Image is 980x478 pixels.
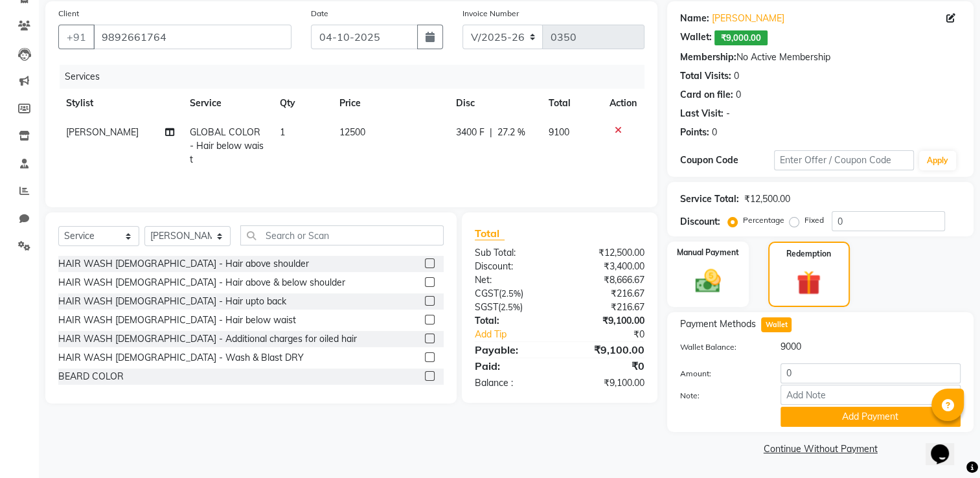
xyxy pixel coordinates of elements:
span: CGST [475,288,499,299]
a: Continue Without Payment [670,442,971,456]
div: Last Visit: [680,107,724,120]
label: Client [58,8,79,19]
img: _gift.svg [789,267,828,298]
div: Wallet: [680,30,712,45]
div: HAIR WASH [DEMOGRAPHIC_DATA] - Hair upto back [58,295,286,308]
input: Enter Offer / Coupon Code [774,150,914,170]
div: Points: [680,126,709,139]
div: ₹9,100.00 [560,314,654,328]
div: Total: [465,314,560,328]
div: Name: [680,12,709,25]
span: [PERSON_NAME] [66,126,139,138]
div: ₹8,666.67 [560,273,654,287]
label: Redemption [786,248,831,260]
div: No Active Membership [680,51,961,64]
div: - [726,107,730,120]
button: Add Payment [781,407,961,427]
div: ₹0 [560,358,654,374]
span: Payment Methods [680,317,756,331]
div: Paid: [465,358,560,374]
span: 2.5% [501,288,521,299]
input: Search by Name/Mobile/Email/Code [93,25,291,49]
div: Discount: [465,260,560,273]
th: Service [182,89,272,118]
span: 9100 [549,126,569,138]
div: ( ) [465,287,560,301]
iframe: chat widget [926,426,967,465]
span: Wallet [761,317,792,332]
img: _cash.svg [687,266,729,296]
div: Sub Total: [465,246,560,260]
div: ( ) [465,301,560,314]
span: 2.5% [501,302,520,312]
div: 0 [734,69,739,83]
label: Percentage [743,214,784,226]
div: 0 [712,126,717,139]
input: Add Note [781,385,961,405]
div: Net: [465,273,560,287]
label: Invoice Number [462,8,519,19]
span: ₹9,000.00 [714,30,768,45]
div: 0 [736,88,741,102]
div: Services [60,65,654,89]
label: Note: [670,390,770,402]
div: HAIR WASH [DEMOGRAPHIC_DATA] - Additional charges for oiled hair [58,332,357,346]
div: HAIR WASH [DEMOGRAPHIC_DATA] - Hair above & below shoulder [58,276,345,290]
span: 3400 F [456,126,484,139]
div: HAIR WASH [DEMOGRAPHIC_DATA] - Hair above shoulder [58,257,309,271]
div: ₹216.67 [560,287,654,301]
span: 27.2 % [497,126,525,139]
div: Discount: [680,215,720,229]
div: Card on file: [680,88,733,102]
div: 9000 [771,340,970,354]
div: ₹9,100.00 [560,342,654,358]
div: HAIR WASH [DEMOGRAPHIC_DATA] - Wash & Blast DRY [58,351,304,365]
div: ₹12,500.00 [560,246,654,260]
span: GLOBAL COLOR - Hair below waist [190,126,264,165]
span: SGST [475,301,498,313]
a: Add Tip [465,328,575,341]
div: HAIR WASH [DEMOGRAPHIC_DATA] - Hair below waist [58,313,296,327]
label: Date [311,8,328,19]
span: Total [475,227,505,240]
div: Service Total: [680,192,739,206]
span: 12500 [339,126,365,138]
th: Stylist [58,89,182,118]
div: Balance : [465,376,560,390]
div: Coupon Code [680,154,773,167]
div: ₹0 [576,328,655,341]
input: Amount [781,363,961,383]
div: ₹216.67 [560,301,654,314]
span: | [490,126,492,139]
button: Apply [919,151,956,170]
div: ₹12,500.00 [744,192,790,206]
span: 1 [280,126,285,138]
label: Fixed [804,214,824,226]
button: +91 [58,25,95,49]
div: ₹9,100.00 [560,376,654,390]
th: Price [332,89,448,118]
label: Amount: [670,368,770,380]
div: Total Visits: [680,69,731,83]
a: [PERSON_NAME] [712,12,784,25]
label: Manual Payment [677,247,739,258]
input: Search or Scan [240,225,444,245]
div: Membership: [680,51,736,64]
div: ₹3,400.00 [560,260,654,273]
th: Disc [448,89,541,118]
th: Total [541,89,602,118]
th: Action [602,89,644,118]
label: Wallet Balance: [670,341,770,353]
div: Payable: [465,342,560,358]
div: BEARD COLOR [58,370,124,383]
th: Qty [272,89,332,118]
